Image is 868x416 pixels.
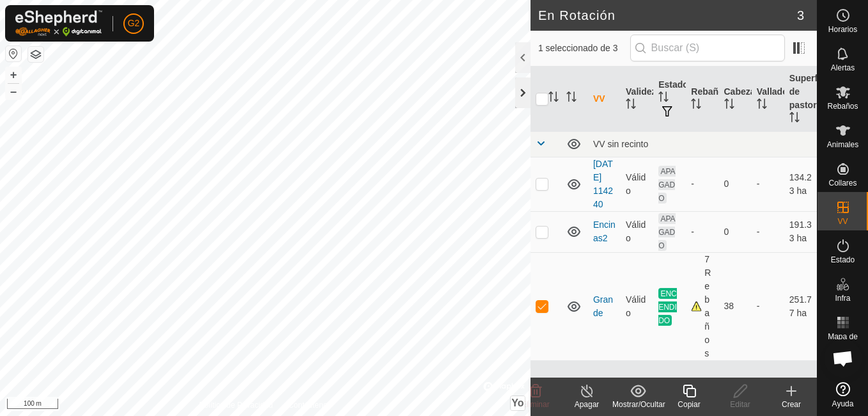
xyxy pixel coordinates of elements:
[561,399,612,410] div: Apagar
[827,102,858,110] span: Rebaños
[663,399,715,410] div: Copiar
[658,288,677,326] span: ENCENDIDO
[715,399,766,410] div: Editar
[6,46,21,61] button: Restablecer Mapa
[719,211,752,252] td: 0
[511,396,525,410] button: Yo
[719,252,752,360] td: 38
[789,73,833,110] font: Superficie de pastoreo
[784,211,817,252] td: 191.33 ha
[824,339,862,378] div: Chat abierto
[691,86,724,97] font: Rebaño
[784,157,817,211] td: 134.23 ha
[548,93,559,104] p-sorticon: Activar para ordenar
[658,79,688,90] font: Estado
[757,86,788,97] font: Vallado
[835,294,850,302] span: Infra
[538,8,797,23] h2: En Rotación
[691,100,701,111] p-sorticon: Activar para ordenar
[691,253,713,360] div: 7 Rebaños
[630,35,785,61] input: Buscar (S)
[818,377,868,413] a: Ayuda
[832,400,854,408] span: Ayuda
[199,399,273,411] a: Política de Privacidad
[593,93,605,104] font: VV
[621,157,653,211] td: Válido
[511,397,523,408] span: Yo
[724,86,761,97] font: Cabezas
[691,225,713,239] div: -
[538,42,630,55] span: 1 seleccionado de 3
[6,84,21,99] button: –
[15,10,102,36] img: Logo Gallagher
[522,400,549,409] span: Eliminar
[719,157,752,211] td: 0
[626,86,656,97] font: Validez
[566,93,577,104] p-sorticon: Activar para ordenar
[837,218,848,225] span: VV
[752,252,784,360] td: -
[658,213,675,251] span: APAGADO
[827,141,858,148] span: Animales
[28,47,43,62] button: Capas del Mapa
[128,17,140,30] span: G2
[828,179,856,187] span: Collares
[766,399,817,410] div: Crear
[831,256,855,264] span: Estado
[621,211,653,252] td: Válido
[828,26,857,33] span: Horarios
[752,157,784,211] td: -
[593,139,648,149] font: VV sin recinto
[752,211,784,252] td: -
[784,252,817,360] td: 251.77 ha
[797,6,804,25] span: 3
[757,100,767,111] p-sorticon: Activar para ordenar
[658,93,669,104] p-sorticon: Activar para ordenar
[593,220,616,243] a: Encinas2
[691,177,713,191] div: -
[612,399,663,410] div: Mostrar/Ocultar
[593,294,613,318] a: Grande
[831,64,855,72] span: Alertas
[658,166,675,204] span: APAGADO
[789,114,800,124] p-sorticon: Activar para ordenar
[626,100,636,111] p-sorticon: Activar para ordenar
[593,159,613,209] a: [DATE] 114240
[621,252,653,360] td: Válido
[724,100,734,111] p-sorticon: Activar para ordenar
[288,399,331,411] a: Contáctenos
[6,67,21,83] button: +
[821,333,865,348] span: Mapa de Calor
